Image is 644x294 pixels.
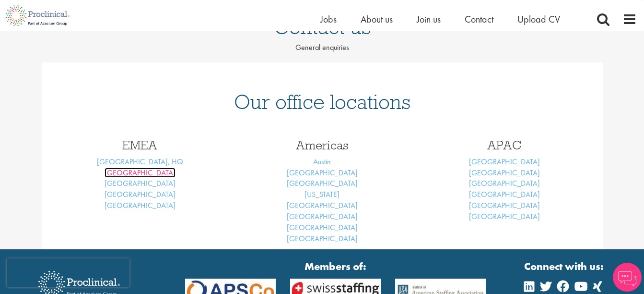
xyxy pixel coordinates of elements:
a: [GEOGRAPHIC_DATA] [287,211,358,221]
strong: Members of: [185,259,486,274]
a: [GEOGRAPHIC_DATA] [287,200,358,210]
a: [GEOGRAPHIC_DATA] [105,189,176,199]
iframe: reCAPTCHA [7,258,129,287]
h3: APAC [421,139,588,151]
a: [GEOGRAPHIC_DATA] [469,200,540,210]
a: [GEOGRAPHIC_DATA] [287,178,358,188]
a: [GEOGRAPHIC_DATA] [287,233,358,244]
a: Jobs [320,13,337,25]
a: Austin [313,157,331,167]
a: [GEOGRAPHIC_DATA] [105,200,176,210]
a: Contact [465,13,493,25]
a: [US_STATE] [304,189,340,199]
a: Join us [417,13,441,25]
img: Chatbot [613,263,642,292]
a: [GEOGRAPHIC_DATA] [287,222,358,233]
h3: Americas [238,139,406,151]
h1: Our office locations [56,91,588,112]
a: [GEOGRAPHIC_DATA] [287,168,358,178]
h3: EMEA [56,139,224,151]
a: [GEOGRAPHIC_DATA] [105,178,176,188]
a: [GEOGRAPHIC_DATA] [469,168,540,178]
a: Upload CV [517,13,560,25]
a: [GEOGRAPHIC_DATA] [469,178,540,188]
a: [GEOGRAPHIC_DATA], HQ [97,157,183,167]
a: [GEOGRAPHIC_DATA] [105,168,176,178]
a: [GEOGRAPHIC_DATA] [469,189,540,199]
a: About us [361,13,393,25]
a: [GEOGRAPHIC_DATA] [469,157,540,167]
a: [GEOGRAPHIC_DATA] [469,211,540,221]
strong: Connect with us: [524,259,606,274]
